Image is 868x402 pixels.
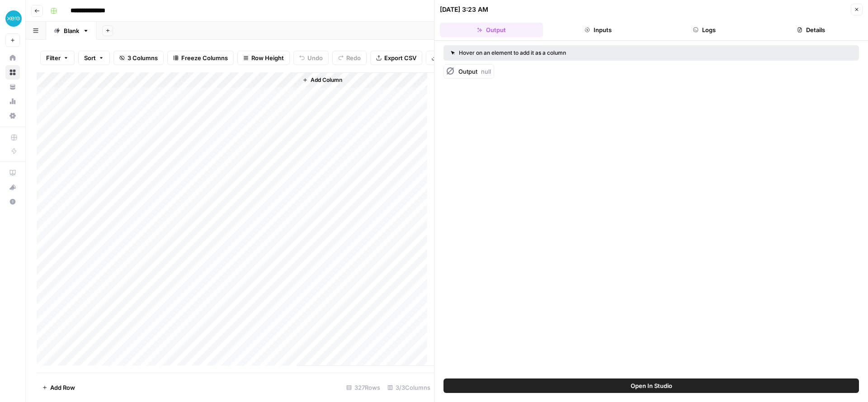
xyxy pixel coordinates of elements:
button: Help + Support [5,194,20,209]
span: Undo [307,53,323,62]
button: Undo [293,51,329,65]
img: XeroOps Logo [5,10,22,27]
button: Row Height [237,51,290,65]
span: Output [458,68,477,75]
div: Blank [64,26,79,35]
button: What's new? [5,180,20,194]
button: Redo [332,51,367,65]
a: Home [5,51,20,65]
div: Hover on an element to add it as a column [451,49,709,57]
span: Add Row [50,383,75,392]
div: What's new? [6,180,19,194]
span: 3 Columns [127,53,158,62]
button: Output [440,23,543,37]
button: Details [759,23,863,37]
button: Add Column [299,74,346,86]
span: Export CSV [384,53,416,62]
span: Sort [84,53,96,62]
span: Open In Studio [631,381,672,390]
a: Your Data [5,80,20,94]
button: Workspace: XeroOps [5,7,20,30]
button: Add Row [37,380,80,395]
button: Export CSV [370,51,422,65]
span: Redo [346,53,361,62]
span: null [481,68,491,75]
a: Blank [46,22,97,40]
button: 3 Columns [113,51,164,65]
button: Filter [40,51,75,65]
span: Freeze Columns [181,53,228,62]
button: Logs [653,23,756,37]
a: Usage [5,94,20,109]
button: Freeze Columns [167,51,234,65]
div: [DATE] 3:23 AM [440,5,488,14]
button: Sort [78,51,110,65]
span: Add Column [311,76,342,84]
button: Open In Studio [443,378,859,393]
a: AirOps Academy [5,166,20,180]
span: Row Height [251,53,284,62]
a: Settings [5,109,20,123]
a: Browse [5,65,20,80]
div: 327 Rows [343,380,384,395]
div: 3/3 Columns [384,380,434,395]
button: Inputs [547,23,650,37]
span: Filter [46,53,61,62]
